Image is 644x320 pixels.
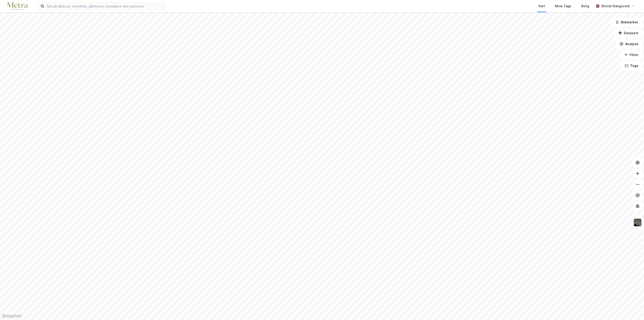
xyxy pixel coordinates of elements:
button: Bokmerker [612,18,642,27]
input: Søk på adresse, matrikkel, gårdeiere, leietakere eller personer [44,3,165,10]
img: metra-logo.256734c3b2bbffee19d4.png [7,2,28,10]
button: Datasett [615,29,642,38]
div: Kontrollprogram for chat [621,298,644,320]
iframe: Chat Widget [621,298,644,320]
div: Øivind Slangsvold [601,3,629,9]
button: Tags [621,61,642,70]
button: Filter [620,50,642,59]
div: Mine Tags [555,3,571,9]
div: Kart [539,3,545,9]
div: Bolig [581,3,589,9]
img: 9k= [633,218,642,227]
a: Mapbox homepage [1,313,21,319]
button: Analyse [616,39,642,49]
